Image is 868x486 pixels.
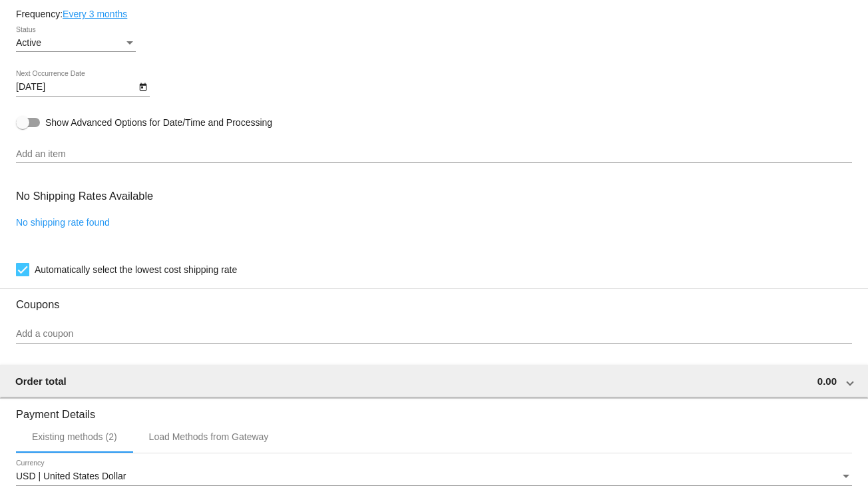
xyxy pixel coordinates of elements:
span: 0.00 [817,375,837,387]
a: Every 3 months [63,9,127,19]
div: Load Methods from Gateway [149,431,269,442]
h3: No Shipping Rates Available [16,182,153,210]
mat-select: Currency [16,471,852,482]
h3: Coupons [16,288,852,311]
mat-select: Status [16,38,136,49]
button: Open calendar [136,79,150,93]
span: Order total [15,375,67,387]
span: USD | United States Dollar [16,471,126,481]
span: Active [16,37,41,48]
a: No shipping rate found [16,217,110,228]
div: Existing methods (2) [32,431,117,442]
input: Next Occurrence Date [16,82,136,93]
input: Add a coupon [16,329,852,340]
div: Frequency: [16,9,852,19]
input: Add an item [16,149,852,160]
span: Automatically select the lowest cost shipping rate [35,262,237,278]
h3: Payment Details [16,398,852,421]
span: Show Advanced Options for Date/Time and Processing [45,116,272,129]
